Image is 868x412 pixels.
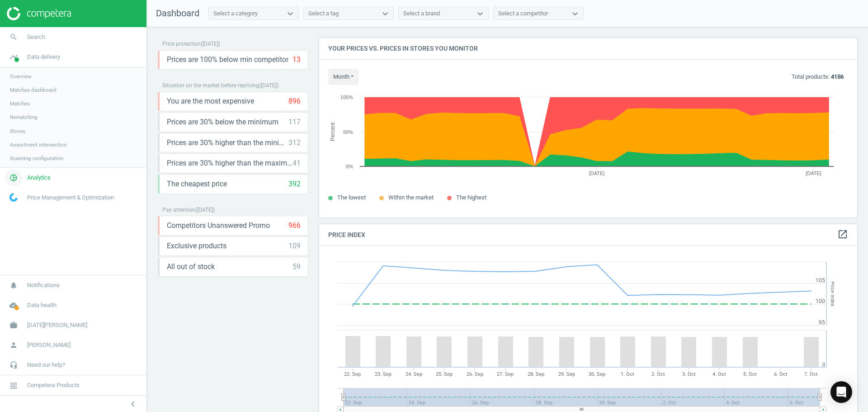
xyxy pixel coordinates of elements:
tspan: Percent [330,122,336,141]
i: cloud_done [5,297,22,314]
span: Assortment intersection [10,141,66,148]
span: [PERSON_NAME] [27,341,71,349]
span: Competitors Unanswered Promo [167,221,270,231]
tspan: 28. Sep [528,371,544,377]
i: search [5,28,22,46]
i: open_in_new [837,229,848,240]
span: Stores [10,128,25,135]
i: headset_mic [5,356,22,374]
h4: Price Index [319,224,857,246]
span: [DATE][PERSON_NAME] [27,321,87,329]
div: 13 [292,55,301,65]
img: ajHJNr6hYgQAAAAASUVORK5CYII= [7,7,71,20]
span: Prices are 30% higher than the maximal [167,158,292,168]
span: Situation on the market before repricing [162,82,259,89]
tspan: Price Index [830,281,835,306]
span: Dashboard [156,8,199,19]
text: 0 [822,362,825,368]
span: You are the most expensive [167,96,254,106]
tspan: 7. Oct [804,371,818,377]
div: Select a category [213,9,258,18]
tspan: 26. Sep [467,371,483,377]
span: Exclusive products [167,241,226,251]
span: Rematching [10,114,38,121]
tspan: 1. Oct [621,371,634,377]
h4: Your prices vs. prices in stores you monitor [319,38,857,59]
span: Notifications [27,281,60,289]
i: work [5,317,22,334]
span: Price protection [162,41,201,47]
span: ( [DATE] ) [201,41,220,47]
i: notifications [5,277,22,294]
div: Select a tag [308,9,339,18]
button: chevron_left [122,398,144,410]
p: Total products: [792,73,844,81]
span: ( [DATE] ) [259,82,278,89]
span: Need our help? [27,361,65,369]
span: Within the market [388,194,434,201]
span: Pay attention [162,207,195,213]
div: 109 [288,241,301,251]
span: The lowest [337,194,366,201]
b: 4156 [831,73,844,80]
tspan: 6. Oct [774,371,788,377]
span: Price Management & Optimization [27,194,114,202]
text: 95 [819,319,825,326]
span: All out of stock [167,262,215,272]
button: month [328,69,359,85]
tspan: 25. Sep [436,371,453,377]
div: 117 [288,117,301,127]
span: Overview [10,73,32,80]
text: 105 [816,277,825,284]
tspan: [DATE] [806,170,821,176]
span: The cheapest price [167,179,227,189]
span: Search [27,33,45,41]
i: person [5,336,22,354]
span: Prices are 30% higher than the minimum [167,138,288,148]
div: 41 [292,158,301,168]
i: pie_chart_outlined [5,169,22,186]
span: Matches dashboard [10,86,57,94]
span: Data health [27,301,57,309]
tspan: 5. Oct [743,371,757,377]
span: Analytics [27,174,51,182]
tspan: 29. Sep [558,371,575,377]
div: 392 [288,179,301,189]
div: Select a brand [403,9,440,18]
span: Prices are 30% below the minimum [167,117,278,127]
text: 100 [816,298,825,304]
text: 50% [343,129,353,135]
div: Select a competitor [498,9,548,18]
tspan: 4. Oct [712,371,726,377]
tspan: [DATE] [589,170,605,176]
div: 59 [292,262,301,272]
span: Competera Products [27,381,80,389]
span: ( [DATE] ) [195,207,215,213]
span: Data delivery [27,53,60,61]
img: wGWNvw8QSZomAAAAABJRU5ErkJggg== [9,193,18,202]
i: timeline [5,48,22,66]
tspan: 3. Oct [682,371,696,377]
span: Matches [10,100,30,107]
div: 312 [288,138,301,148]
tspan: 2. Oct [651,371,665,377]
span: Scanning configuration [10,155,63,162]
tspan: 27. Sep [497,371,514,377]
a: open_in_new [837,229,848,241]
text: 0% [346,164,353,169]
text: 100% [340,95,353,100]
tspan: 23. Sep [375,371,392,377]
i: chevron_left [127,398,138,409]
div: 896 [288,96,301,106]
tspan: 30. Sep [589,371,605,377]
span: The highest [456,194,486,201]
span: Prices are 100% below min competitor [167,55,288,65]
div: 966 [288,221,301,231]
tspan: 24. Sep [406,371,422,377]
tspan: 22. Sep [344,371,361,377]
div: Open Intercom Messenger [830,381,852,403]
